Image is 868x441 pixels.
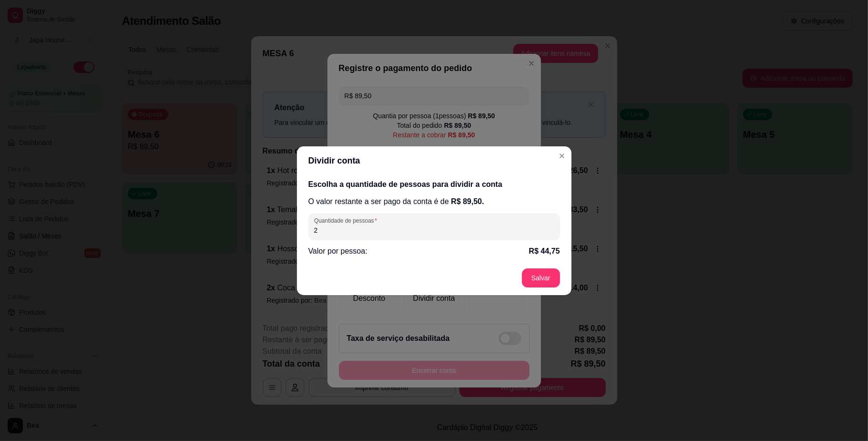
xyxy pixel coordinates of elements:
[308,179,560,190] h2: Escolha a quantidade de pessoas para dividir a conta
[522,268,560,287] button: Salvar
[314,226,554,235] input: Quantidade de pessoas
[314,216,380,225] label: Quantidade de pessoas
[297,146,572,175] header: Dividir conta
[308,196,560,207] p: O valor restante a ser pago da conta é de
[529,246,560,257] p: R$ 44,75
[451,197,484,205] span: R$ 89,50 .
[554,148,570,164] button: Close
[308,246,368,257] p: Valor por pessoa:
